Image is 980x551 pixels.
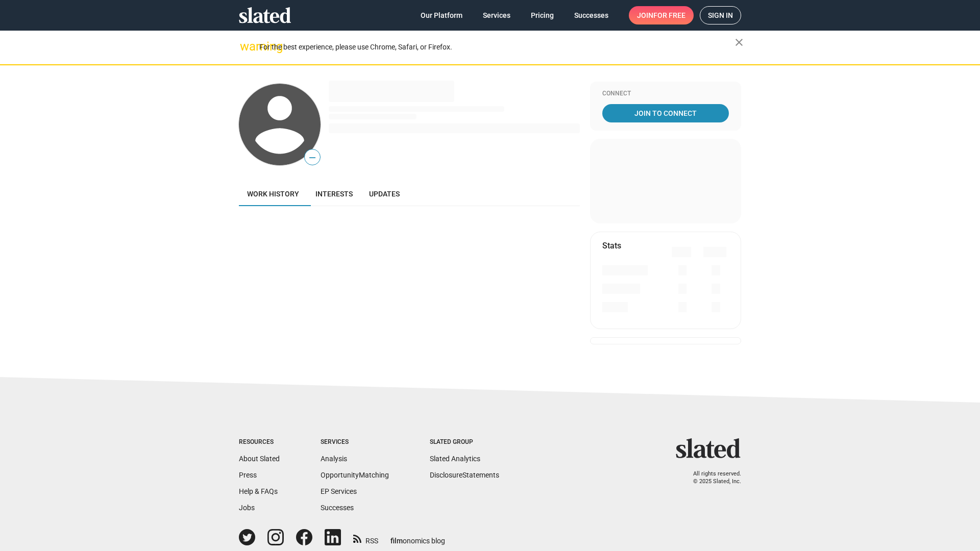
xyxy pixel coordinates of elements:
a: Work history [239,182,307,206]
span: — [305,151,320,164]
span: Services [483,6,510,24]
div: For the best experience, please use Chrome, Safari, or Firefox. [259,40,735,54]
span: film [390,537,403,545]
a: filmonomics blog [390,528,445,546]
span: Work history [247,190,299,198]
a: Help & FAQs [239,487,278,495]
p: All rights reserved. © 2025 Slated, Inc. [682,470,741,485]
a: OpportunityMatching [321,471,389,479]
a: About Slated [239,455,280,463]
a: Slated Analytics [430,455,480,463]
span: Updates [369,190,400,198]
div: Connect [602,90,729,98]
span: Our Platform [421,6,462,24]
a: Joinfor free [629,6,694,24]
span: Sign in [708,7,733,24]
div: Resources [239,438,280,446]
a: EP Services [321,487,357,495]
span: Successes [574,6,608,24]
a: Successes [566,6,617,24]
span: Pricing [531,6,554,24]
span: Join [637,6,685,24]
a: Sign in [700,6,741,24]
a: Join To Connect [602,104,729,122]
a: Interests [307,182,361,206]
a: Jobs [239,504,255,512]
a: Pricing [523,6,562,24]
a: Successes [321,504,354,512]
a: DisclosureStatements [430,471,499,479]
div: Slated Group [430,438,499,446]
a: Our Platform [412,6,471,24]
span: Interests [315,190,353,198]
a: Updates [361,182,408,206]
span: for free [653,6,685,24]
a: Services [475,6,519,24]
a: RSS [353,530,378,546]
div: Services [321,438,389,446]
mat-icon: warning [240,40,252,53]
span: Join To Connect [604,104,727,122]
a: Press [239,471,257,479]
a: Analysis [321,455,347,463]
mat-icon: close [733,36,745,48]
mat-card-title: Stats [602,240,621,251]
